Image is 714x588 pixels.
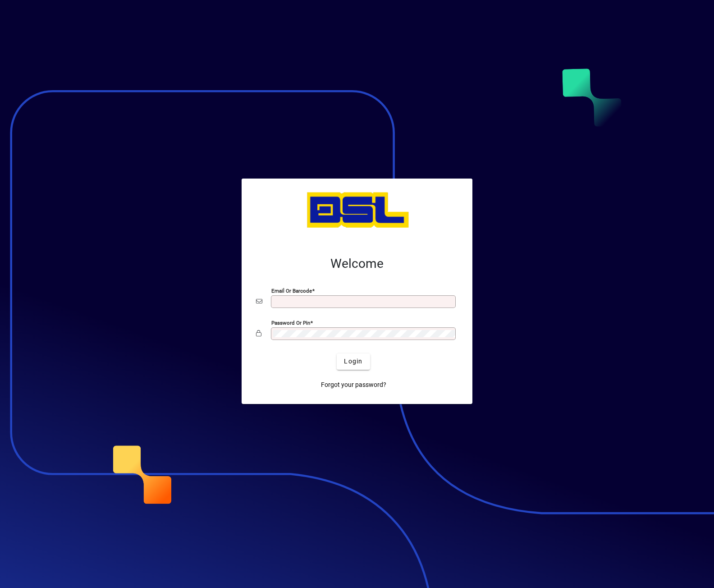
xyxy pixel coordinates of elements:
[321,380,386,390] span: Forgot your password?
[256,256,458,271] h2: Welcome
[271,319,310,326] mat-label: Password or Pin
[337,354,370,370] button: Login
[344,357,362,366] span: Login
[271,287,312,294] mat-label: Email or Barcode
[317,377,390,393] a: Forgot your password?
